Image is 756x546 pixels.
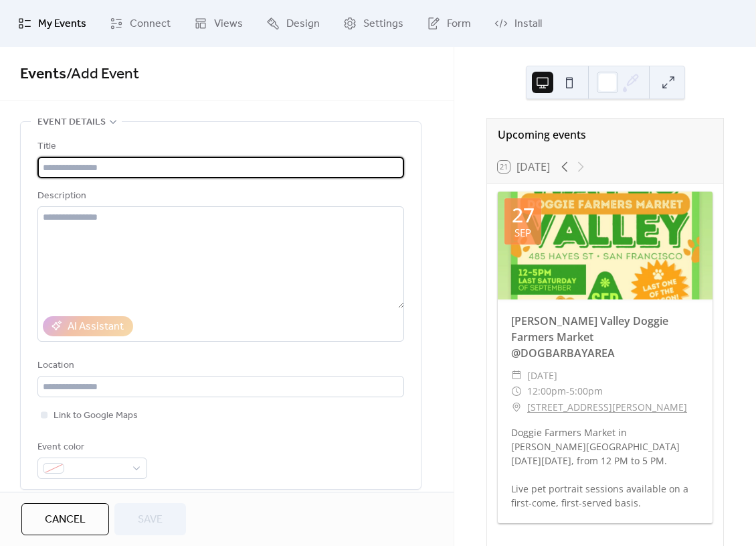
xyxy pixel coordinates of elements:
[20,60,66,89] a: Events
[527,399,687,415] a: [STREET_ADDRESS][PERSON_NAME]
[8,5,96,42] a: My Events
[100,5,181,42] a: Connect
[512,205,535,225] div: 27
[511,368,522,384] div: ​
[498,313,713,361] div: [PERSON_NAME] Valley Doggie Farmers Market @DOGBARBAYAREA
[130,16,171,32] span: Connect
[286,16,320,32] span: Design
[38,16,86,32] span: My Events
[498,425,713,510] div: Doggie Farmers Market in [PERSON_NAME][GEOGRAPHIC_DATA] [DATE][DATE], from 12 PM to 5 PM. Live pe...
[37,139,401,155] div: Title
[214,16,243,32] span: Views
[37,439,145,456] div: Event color
[487,119,723,151] div: Upcoming events
[363,16,403,32] span: Settings
[333,5,413,42] a: Settings
[37,115,106,131] span: Event details
[484,5,552,42] a: Install
[256,5,330,42] a: Design
[511,399,522,415] div: ​
[37,358,401,374] div: Location
[514,228,531,238] div: Sep
[447,16,471,32] span: Form
[527,368,557,384] span: [DATE]
[566,383,569,399] span: -
[45,512,86,528] span: Cancel
[569,383,603,399] span: 5:00pm
[37,188,401,204] div: Description
[54,408,138,424] span: Link to Google Maps
[527,383,566,399] span: 12:00pm
[66,60,139,89] span: / Add Event
[184,5,253,42] a: Views
[514,16,542,32] span: Install
[511,383,522,399] div: ​
[417,5,481,42] a: Form
[21,503,109,535] button: Cancel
